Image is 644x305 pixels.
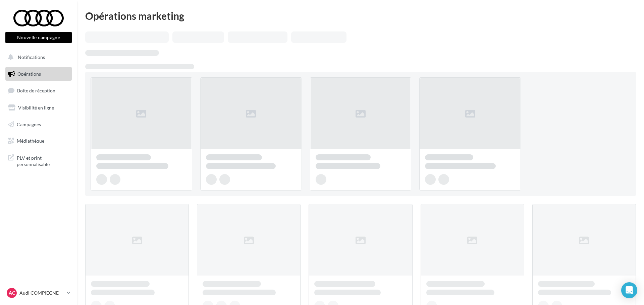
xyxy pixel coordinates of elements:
button: Notifications [4,50,70,64]
span: Campagnes [17,121,41,127]
a: Médiathèque [4,134,73,148]
a: Visibilité en ligne [4,101,73,115]
p: Audi COMPIEGNE [19,290,64,296]
span: Opérations [17,71,41,77]
a: Campagnes [4,118,73,132]
span: Visibilité en ligne [18,105,54,110]
div: Opérations marketing [85,11,636,21]
span: PLV et print personnalisable [17,153,69,168]
span: Médiathèque [17,138,44,144]
div: Open Intercom Messenger [621,282,637,298]
span: Boîte de réception [17,88,55,93]
a: Opérations [4,67,73,81]
span: Notifications [18,54,45,60]
span: AC [9,290,15,296]
a: Boîte de réception [4,83,73,98]
button: Nouvelle campagne [5,32,72,43]
a: AC Audi COMPIEGNE [5,287,72,299]
a: PLV et print personnalisable [4,151,73,170]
